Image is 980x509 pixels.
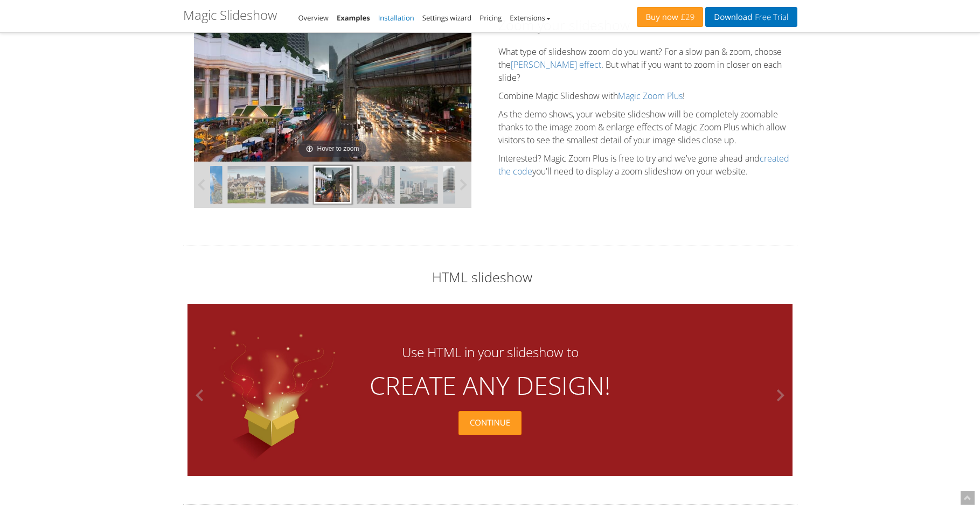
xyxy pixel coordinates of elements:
img: Website slideshow zoom example [194,32,471,161]
a: Website slideshow zoom exampleHover to zoom [194,32,471,162]
a: Overview [298,13,329,23]
a: created the code [498,152,789,177]
a: Buy now£29 [637,7,703,27]
img: places-13-1075.jpg [227,166,265,204]
a: DownloadFree Trial [705,7,797,27]
b: create any design! [199,371,780,400]
a: Installation [378,13,414,23]
a: Examples [337,13,370,23]
span: Free Trial [752,13,788,22]
p: Interested? Magic Zoom Plus is free to try and we've gone ahead and you'll need to display a zoom... [498,152,797,178]
a: Extensions [510,13,550,23]
img: places-16-1075.jpg [357,166,394,204]
a: Magic Zoom Plus [618,90,683,102]
p: Combine Magic Slideshow with ! [498,89,797,102]
a: Pricing [479,13,502,23]
a: [PERSON_NAME] effect [511,59,601,71]
span: £29 [678,13,695,22]
div: Continue [458,411,522,435]
img: places-18-1075.jpg [443,166,481,204]
h1: Magic Slideshow [183,8,277,22]
p: As the demo shows, your website slideshow will be completely zoomable thanks to the image zoom & ... [498,108,797,147]
a: Settings wizard [422,13,472,23]
p: What type of slideshow zoom do you want? For a slow pan & zoom, choose the . But what if you want... [498,45,797,84]
img: places-17-1075.jpg [400,166,437,204]
b: Use HTML in your slideshow to [199,345,780,360]
h2: HTML slideshow [175,268,789,287]
img: places-14-1075.jpg [270,166,308,204]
